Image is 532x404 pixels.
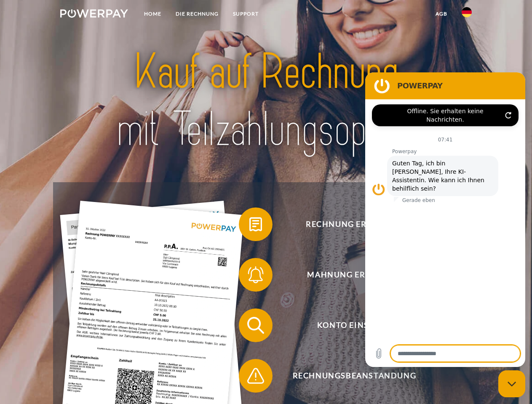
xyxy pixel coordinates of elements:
[428,6,454,21] a: agb
[239,207,458,241] button: Rechnung erhalten?
[245,315,266,336] img: qb_search.svg
[251,308,457,342] span: Konto einsehen
[239,359,458,393] button: Rechnungsbeanstandung
[226,6,266,21] a: SUPPORT
[80,40,452,161] img: title-powerpay_de.svg
[365,72,525,367] iframe: Messaging-Fenster
[498,370,525,397] iframe: Schaltfläche zum Öffnen des Messaging-Fensters; Konversation läuft
[245,214,266,235] img: qb_bill.svg
[251,359,457,393] span: Rechnungsbeanstandung
[462,7,472,17] img: de
[239,308,458,342] button: Konto einsehen
[245,264,266,285] img: qb_bell.svg
[245,365,266,386] img: qb_warning.svg
[251,207,457,241] span: Rechnung erhalten?
[168,6,226,21] a: DIE RECHNUNG
[239,258,458,292] button: Mahnung erhalten?
[60,9,128,18] img: logo-powerpay-white.svg
[137,6,168,21] a: Home
[251,258,457,292] span: Mahnung erhalten?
